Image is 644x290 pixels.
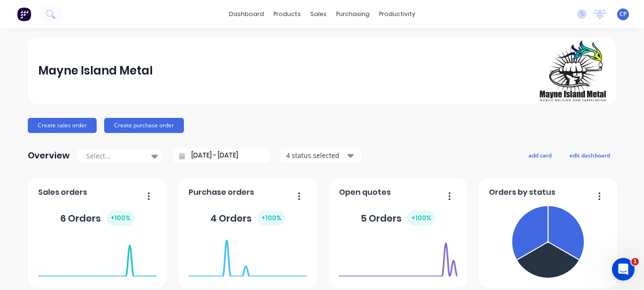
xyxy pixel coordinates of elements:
button: edit dashboard [563,149,616,161]
a: dashboard [224,7,269,21]
div: sales [305,7,331,21]
iframe: Intercom live chat [612,258,635,281]
button: add card [522,149,558,161]
div: + 100 % [107,210,134,226]
div: Mayne Island Metal [38,61,153,80]
div: Overview [28,146,70,165]
span: Open quotes [339,187,391,198]
div: productivity [374,7,420,21]
span: Sales orders [38,187,87,198]
div: + 100 % [407,210,435,226]
div: products [269,7,305,21]
span: Purchase orders [189,187,254,198]
span: 1 [631,258,639,265]
span: Orders by status [489,187,555,198]
div: + 100 % [257,210,285,226]
img: Mayne Island Metal [540,40,606,101]
button: Create sales order [28,118,97,133]
button: Create purchase order [104,118,184,133]
img: Factory [17,7,31,21]
div: 4 status selected [286,150,346,160]
div: 5 Orders [361,210,435,226]
div: 6 Orders [60,210,134,226]
button: 4 status selected [281,149,361,163]
span: CP [619,10,627,18]
div: purchasing [331,7,374,21]
div: 4 Orders [210,210,285,226]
